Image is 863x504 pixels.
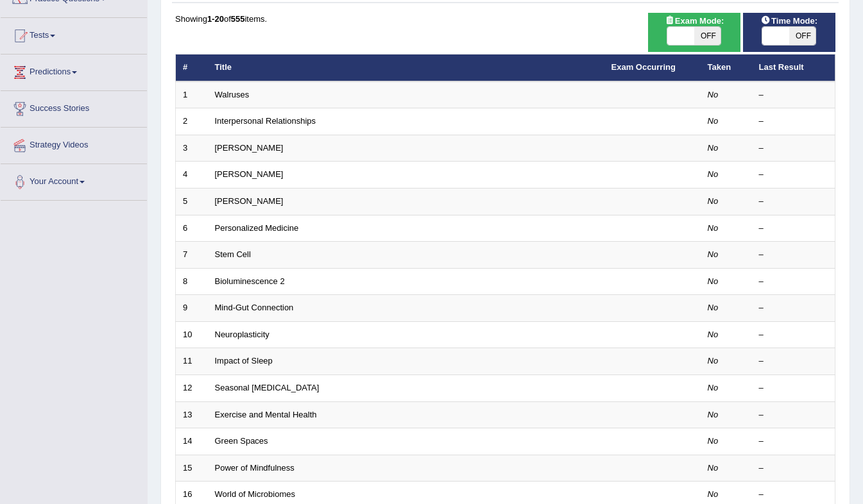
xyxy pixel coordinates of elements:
div: – [759,223,828,235]
div: – [759,462,828,475]
a: [PERSON_NAME] [215,196,284,206]
em: No [708,410,719,419]
a: World of Microbiomes [215,489,295,499]
div: – [759,329,828,341]
div: – [759,196,828,208]
a: Walruses [215,90,250,99]
em: No [708,276,719,286]
a: Green Spaces [215,436,268,446]
div: – [759,169,828,181]
span: OFF [694,27,721,45]
div: – [759,435,828,448]
td: 2 [176,108,208,135]
a: Exercise and Mental Health [215,410,317,419]
a: Bioluminescence 2 [215,276,285,286]
a: Impact of Sleep [215,356,273,365]
a: Strategy Videos [1,128,147,160]
td: 3 [176,135,208,162]
b: 1-20 [207,14,224,24]
em: No [708,143,719,153]
div: – [759,115,828,128]
div: – [759,382,828,394]
td: 13 [176,401,208,428]
div: – [759,302,828,314]
a: Neuroplasticity [215,330,269,339]
a: Interpersonal Relationships [215,116,316,126]
a: Your Account [1,164,147,196]
a: Mind-Gut Connection [215,303,294,312]
div: – [759,355,828,367]
em: No [708,90,719,99]
div: – [759,276,828,288]
td: 15 [176,455,208,482]
em: No [708,383,719,392]
td: 5 [176,189,208,215]
em: No [708,196,719,206]
td: 4 [176,162,208,189]
em: No [708,489,719,499]
em: No [708,463,719,473]
b: 555 [231,14,245,24]
div: Show exams occurring in exams [648,13,740,52]
em: No [708,303,719,312]
a: [PERSON_NAME] [215,169,284,179]
a: [PERSON_NAME] [215,143,284,153]
em: No [708,330,719,339]
td: 1 [176,81,208,108]
td: 11 [176,348,208,375]
span: OFF [789,27,816,45]
td: 6 [176,215,208,242]
a: Predictions [1,55,147,87]
td: 14 [176,428,208,455]
a: Exam Occurring [611,62,676,72]
td: 12 [176,374,208,401]
div: – [759,142,828,155]
em: No [708,116,719,126]
a: Personalized Medicine [215,223,299,233]
th: Title [208,55,604,81]
em: No [708,223,719,233]
em: No [708,436,719,446]
td: 8 [176,268,208,295]
td: 9 [176,295,208,322]
a: Success Stories [1,91,147,123]
th: Last Result [752,55,835,81]
span: Exam Mode: [660,14,729,28]
div: – [759,489,828,501]
a: Tests [1,18,147,50]
span: Time Mode: [756,14,823,28]
td: 10 [176,321,208,348]
a: Power of Mindfulness [215,463,295,473]
em: No [708,356,719,365]
div: Showing of items. [175,13,835,25]
em: No [708,249,719,259]
div: – [759,409,828,421]
td: 7 [176,242,208,269]
th: Taken [701,55,752,81]
th: # [176,55,208,81]
div: – [759,89,828,101]
a: Stem Cell [215,249,251,259]
div: – [759,249,828,261]
em: No [708,169,719,179]
a: Seasonal [MEDICAL_DATA] [215,383,320,392]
